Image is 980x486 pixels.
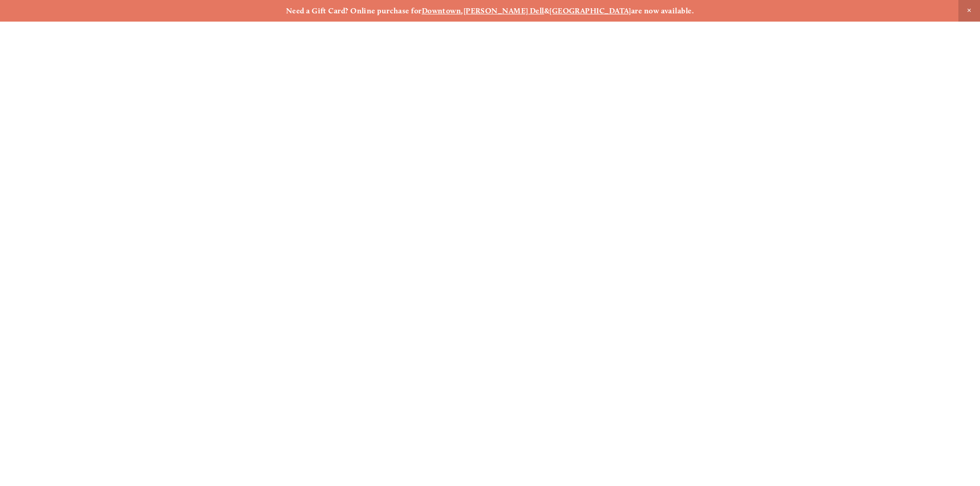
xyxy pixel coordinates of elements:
[549,6,631,15] a: [GEOGRAPHIC_DATA]
[461,6,463,15] strong: ,
[464,6,544,15] a: [PERSON_NAME] Dell
[286,6,422,15] strong: Need a Gift Card? Online purchase for
[631,6,694,15] strong: are now available.
[422,6,461,15] a: Downtown
[544,6,549,15] strong: &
